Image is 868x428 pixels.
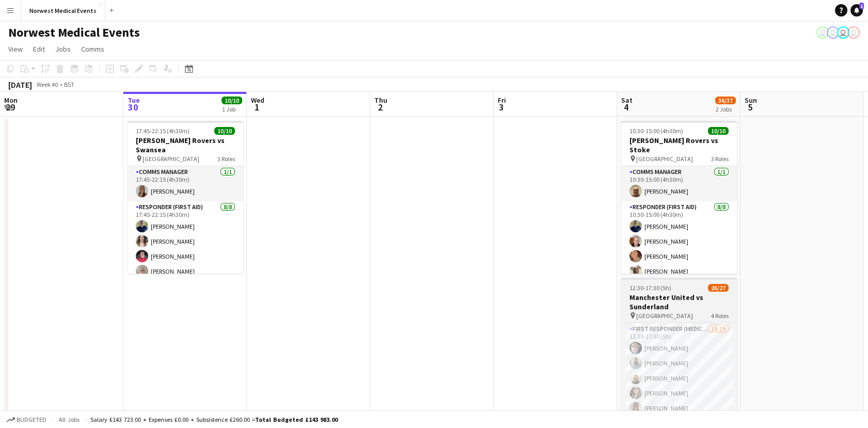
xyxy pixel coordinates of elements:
[4,96,18,105] span: Mon
[847,26,860,39] app-user-avatar: Rory Murphy
[8,80,32,90] div: [DATE]
[745,96,757,105] span: Sun
[29,42,49,56] a: Edit
[128,201,243,341] app-card-role: Responder (First Aid)8/817:45-22:15 (4h30m)[PERSON_NAME][PERSON_NAME][PERSON_NAME][PERSON_NAME]
[8,44,23,54] span: View
[708,127,729,135] span: 10/10
[636,312,693,320] span: [GEOGRAPHIC_DATA]
[743,101,757,113] span: 5
[827,26,839,39] app-user-avatar: Rory Murphy
[374,96,387,105] span: Thu
[859,3,864,9] span: 1
[621,201,737,341] app-card-role: Responder (First Aid)8/810:30-15:00 (4h30m)[PERSON_NAME][PERSON_NAME][PERSON_NAME][PERSON_NAME]
[34,81,60,88] span: Week 40
[81,44,104,54] span: Comms
[715,97,736,104] span: 36/37
[711,155,729,163] span: 3 Roles
[33,44,45,54] span: Edit
[128,136,243,154] h3: [PERSON_NAME] Rovers vs Swansea
[51,42,75,56] a: Jobs
[55,44,71,54] span: Jobs
[711,312,729,320] span: 4 Roles
[816,26,829,39] app-user-avatar: Rory Murphy
[255,416,338,423] span: Total Budgeted £143 983.00
[128,96,140,105] span: Tue
[222,105,242,113] div: 1 Job
[136,127,190,135] span: 17:45-22:15 (4h30m)
[251,96,264,105] span: Wed
[498,96,506,105] span: Fri
[496,101,506,113] span: 3
[128,121,243,274] app-job-card: 17:45-22:15 (4h30m)10/10[PERSON_NAME] Rovers vs Swansea [GEOGRAPHIC_DATA]3 RolesComms Manager1/11...
[636,155,693,163] span: [GEOGRAPHIC_DATA]
[850,4,863,17] a: 1
[5,414,48,425] button: Budgeted
[57,416,82,423] span: All jobs
[17,416,46,423] span: Budgeted
[64,81,74,88] div: BST
[217,155,235,163] span: 3 Roles
[621,136,737,154] h3: [PERSON_NAME] Rovers vs Stoke
[837,26,849,39] app-user-avatar: Rory Murphy
[249,101,264,113] span: 1
[708,284,729,292] span: 26/27
[21,1,105,21] button: Norwest Medical Events
[90,416,338,423] div: Salary £143 723.00 + Expenses £0.00 + Subsistence £260.00 =
[128,166,243,201] app-card-role: Comms Manager1/117:45-22:15 (4h30m)[PERSON_NAME]
[716,105,735,113] div: 2 Jobs
[629,127,683,135] span: 10:30-15:00 (4h30m)
[621,121,737,274] app-job-card: 10:30-15:00 (4h30m)10/10[PERSON_NAME] Rovers vs Stoke [GEOGRAPHIC_DATA]3 RolesComms Manager1/110:...
[126,101,140,113] span: 30
[621,166,737,201] app-card-role: Comms Manager1/110:30-15:00 (4h30m)[PERSON_NAME]
[373,101,387,113] span: 2
[214,127,235,135] span: 10/10
[629,284,671,292] span: 12:30-17:30 (5h)
[621,96,633,105] span: Sat
[222,97,242,104] span: 10/10
[77,42,108,56] a: Comms
[621,293,737,311] h3: Manchester United vs Sunderland
[4,42,27,56] a: View
[143,155,199,163] span: [GEOGRAPHIC_DATA]
[3,101,18,113] span: 29
[8,25,140,40] h1: Norwest Medical Events
[620,101,633,113] span: 4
